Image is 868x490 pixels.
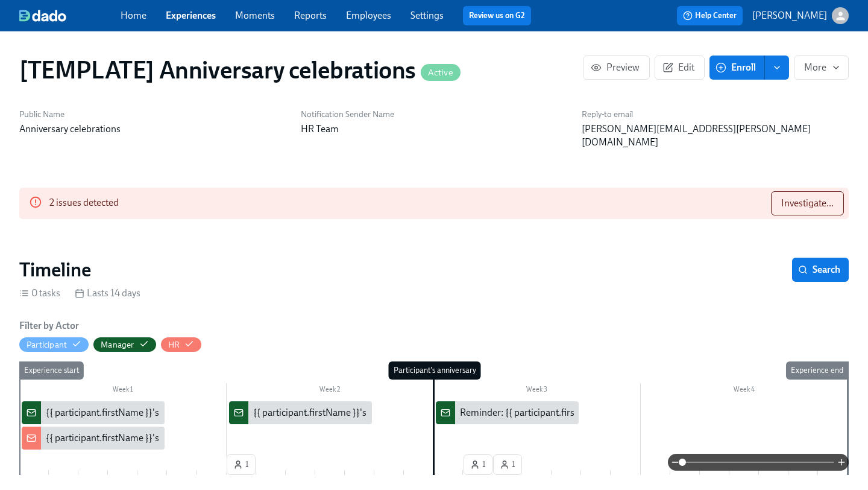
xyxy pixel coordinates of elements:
a: Home [121,10,146,21]
button: More [794,56,849,80]
button: Edit [655,56,705,80]
span: More [804,62,838,74]
div: Hide Participant [27,339,67,351]
button: Search [792,258,849,282]
button: Enroll [709,56,765,80]
a: Employees [346,10,391,21]
button: [PERSON_NAME] [752,7,849,24]
button: HR [161,337,201,352]
h6: Public Name [19,109,286,120]
a: Experiences [166,10,216,21]
div: Hide Manager [101,339,134,351]
span: Search [800,264,840,276]
button: Review us on G2 [463,6,531,25]
div: Week 1 [19,383,227,399]
span: Enroll [718,62,756,74]
button: Preview [583,56,650,80]
div: 2 issues detected [49,191,119,215]
a: Settings [410,10,444,21]
div: Reminder: {{ participant.firstName }}'s anniversary is [DATE] [460,406,707,419]
div: {{ participant.firstName }}'s {{ participant.calculatedFields.anniversary.count | ordinal }} work... [22,427,165,450]
div: {{ participant.firstName }}'s {{ participant.calculatedFields.anniversary.count | ordinal }} work... [229,401,372,424]
div: Week 4 [641,383,848,399]
span: Preview [593,62,640,74]
span: Active [421,68,461,77]
div: Week 2 [227,383,434,399]
span: Edit [665,62,694,74]
span: Investigate... [781,197,834,209]
div: Week 3 [433,383,641,399]
h2: Timeline [19,258,91,282]
button: Help Center [677,6,743,25]
h6: Filter by Actor [19,319,79,332]
p: Anniversary celebrations [19,122,286,136]
a: Moments [235,10,275,21]
h6: Notification Sender Name [301,109,568,120]
button: Investigate... [771,191,844,215]
div: Lasts 14 days [75,287,140,300]
h1: [TEMPLATE] Anniversary celebrations [19,56,461,84]
div: 0 tasks [19,287,60,300]
button: enroll [765,56,789,80]
p: [PERSON_NAME] [752,9,827,22]
button: Manager [93,337,156,352]
a: Reports [294,10,327,21]
div: Participant's anniversary [389,361,481,380]
span: Help Center [683,10,737,22]
p: HR Team [301,122,568,136]
div: Experience end [786,361,848,380]
img: dado [19,10,66,22]
a: dado [19,10,121,22]
p: [PERSON_NAME][EMAIL_ADDRESS][PERSON_NAME][DOMAIN_NAME] [582,122,849,149]
div: Reminder: {{ participant.firstName }}'s anniversary is [DATE] [436,401,579,424]
div: {{ participant.firstName }}'s {{ participant.calculatedFields.anniversary.count | ordinal }} work... [46,431,716,445]
div: Experience start [19,361,84,380]
div: Hide HR [168,339,180,351]
h6: Reply-to email [582,109,849,120]
button: Participant [19,337,89,352]
div: {{ participant.firstName }}'s {{ participant.calculatedFields.anniversary.count | ordinal }} work... [22,401,165,424]
a: Review us on G2 [469,10,525,22]
div: {{ participant.firstName }}'s {{ participant.calculatedFields.anniversary.count | ordinal }} work... [46,406,716,419]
